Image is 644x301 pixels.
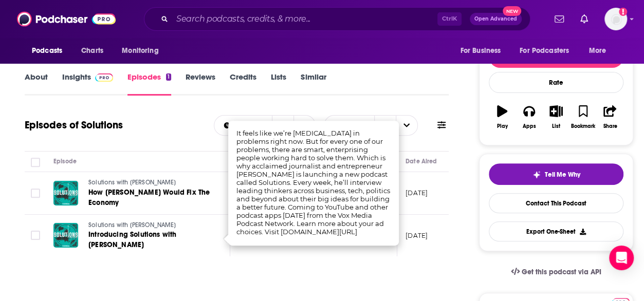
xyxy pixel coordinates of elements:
button: Open AdvancedNew [470,13,522,25]
img: tell me why sparkle [532,171,541,179]
a: Charts [75,41,109,61]
span: Get this podcast via API [522,268,601,276]
span: Logged in as aridings [604,8,627,30]
button: Choose View [324,115,418,136]
span: Podcasts [32,44,62,58]
div: Date Aired [406,155,437,167]
span: How [PERSON_NAME] Would Fix The Economy [88,188,210,207]
button: open menu [582,41,619,61]
span: It feels like we’re [MEDICAL_DATA] in problems right now. But for every one of our problems, ther... [236,129,390,236]
button: open menu [115,41,172,61]
a: Similar [301,72,326,96]
a: Solutions with [PERSON_NAME] [88,221,212,230]
div: Sort Direction [374,116,396,135]
a: Get this podcast via API [503,259,610,285]
a: Contact This Podcast [489,193,623,213]
button: open menu [513,41,584,61]
span: Monitoring [122,44,158,58]
a: Episodes1 [127,72,171,96]
a: Show notifications dropdown [576,10,592,28]
div: 1 [166,73,171,81]
input: Search podcasts, credits, & more... [172,11,437,27]
a: InsightsPodchaser Pro [62,72,113,96]
button: Play [489,99,516,136]
img: Podchaser Pro [95,73,113,82]
a: Introducing Solutions with [PERSON_NAME] [88,230,212,250]
a: About [25,72,48,96]
div: Rate [489,72,623,93]
div: Play [497,123,508,129]
div: Search podcasts, credits, & more... [144,7,530,31]
button: Export One-Sheet [489,221,623,241]
span: Solutions with [PERSON_NAME] [88,221,176,229]
div: Share [603,123,617,129]
h2: Choose List sort [214,115,316,136]
button: Bookmark [569,99,596,136]
p: [DATE] [406,189,428,197]
button: Show profile menu [604,8,627,30]
span: For Business [460,44,501,58]
img: User Profile [604,8,627,30]
span: Toggle select row [31,189,40,198]
div: Bookmark [571,123,595,129]
span: Toggle select row [31,231,40,240]
div: Open Intercom Messenger [609,246,634,270]
button: open menu [293,116,315,135]
button: tell me why sparkleTell Me Why [489,163,623,185]
a: Show notifications dropdown [550,10,568,28]
span: Introducing Solutions with [PERSON_NAME] [88,230,176,249]
button: Sort Direction [272,116,293,135]
button: Share [597,99,623,136]
h1: Episodes of Solutions [25,119,123,131]
button: open menu [214,122,272,129]
a: Credits [230,72,256,96]
button: open menu [25,41,76,61]
div: List [552,123,560,129]
span: Tell Me Why [545,171,580,179]
button: Apps [516,99,542,136]
svg: Add a profile image [619,8,627,16]
a: Reviews [186,72,215,96]
span: Open Advanced [474,16,517,22]
span: Charts [81,44,103,58]
span: Solutions with [PERSON_NAME] [88,179,176,186]
button: List [543,99,569,136]
a: How [PERSON_NAME] Would Fix The Economy [88,187,212,208]
span: For Podcasters [520,44,569,58]
div: Apps [523,123,536,129]
span: Ctrl K [437,12,462,26]
button: open menu [453,41,513,61]
div: Episode [53,155,77,167]
a: Solutions with [PERSON_NAME] [88,178,212,187]
img: Podchaser - Follow, Share and Rate Podcasts [17,9,116,29]
a: Lists [271,72,286,96]
p: [DATE] [406,231,428,240]
span: More [589,44,606,58]
span: New [503,6,521,16]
